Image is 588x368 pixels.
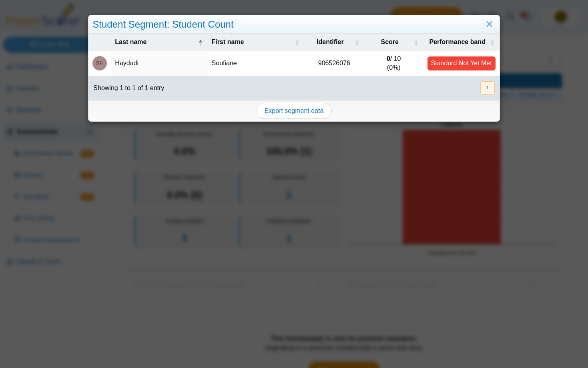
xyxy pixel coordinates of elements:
[212,38,244,45] span: First name
[387,55,390,62] b: 0
[115,38,146,45] span: Last name
[490,34,495,50] span: Performance band : Activate to sort
[483,18,496,31] a: Close
[295,34,299,50] span: First name : Activate to sort
[364,51,423,76] td: / 10 (0%)
[480,81,494,95] nav: pagination
[265,107,324,114] span: Export segment data
[111,51,207,76] td: Haydadi
[414,34,419,50] span: Score : Activate to sort
[96,60,104,66] span: Soufiane Haydadi
[304,51,364,76] td: 906526076
[198,34,203,50] span: Last name : Activate to invert sorting
[208,51,304,76] td: Soufiane
[88,76,164,100] div: Showing 1 to 1 of 1 entry
[381,38,398,45] span: Score
[427,56,496,70] div: Standard Not Yet Met
[480,81,494,95] button: 1
[317,38,344,45] span: Identifier
[355,34,359,50] span: Identifier : Activate to sort
[429,38,485,45] span: Performance band
[256,103,332,119] a: Export segment data
[88,15,499,34] div: Student Segment: Student Count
